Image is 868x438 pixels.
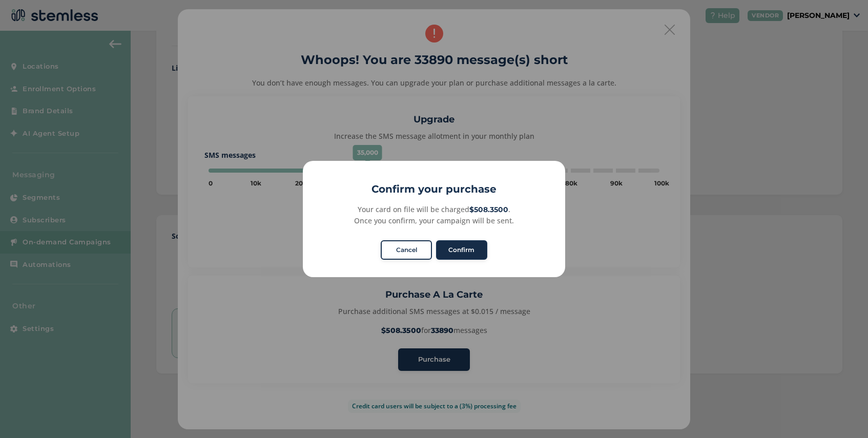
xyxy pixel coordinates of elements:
h2: Confirm your purchase [303,181,565,197]
button: Cancel [381,240,432,260]
strong: $508.3500 [469,205,508,214]
div: Your card on file will be charged . Once you confirm, your campaign will be sent. [314,204,553,226]
iframe: Chat Widget [817,389,868,438]
button: Confirm [436,240,487,260]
